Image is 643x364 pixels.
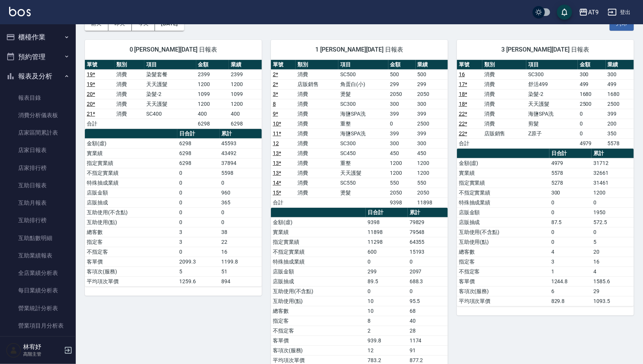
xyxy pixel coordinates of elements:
[482,119,526,129] td: 消費
[549,188,591,198] td: 300
[366,237,407,247] td: 11298
[177,129,219,139] th: 日合計
[388,198,416,207] td: 9398
[408,316,448,326] td: 40
[296,89,338,99] td: 消費
[526,89,578,99] td: 染髮-2
[482,89,526,99] td: 消費
[296,138,338,148] td: 消費
[408,237,448,247] td: 64355
[177,257,219,267] td: 2099.3
[296,119,338,129] td: 消費
[273,140,279,146] a: 12
[3,141,73,159] a: 店家日報表
[591,276,634,286] td: 1585.6
[85,237,177,247] td: 指定客
[606,69,634,79] td: 300
[177,198,219,207] td: 0
[85,217,177,227] td: 互助使用(點)
[591,149,634,158] th: 累計
[578,79,606,89] td: 499
[3,264,73,282] a: 全店業績分析表
[177,178,219,188] td: 0
[549,267,591,276] td: 1
[482,79,526,89] td: 消費
[526,129,578,138] td: Z原子
[85,158,177,168] td: 指定實業績
[338,158,388,168] td: 重整
[338,60,388,70] th: 項目
[366,208,407,218] th: 日合計
[271,60,448,208] table: a dense table
[388,60,416,70] th: 金額
[366,267,407,276] td: 299
[144,60,196,70] th: 項目
[85,138,177,148] td: 金額(虛)
[526,79,578,89] td: 舒活499
[229,69,262,79] td: 2399
[3,317,73,334] a: 營業項目月分析表
[3,47,73,67] button: 預約管理
[229,109,262,119] td: 400
[296,99,338,109] td: 消費
[296,79,338,89] td: 店販銷售
[115,79,145,89] td: 消費
[220,158,262,168] td: 37894
[85,188,177,198] td: 店販金額
[578,99,606,109] td: 2500
[271,267,366,276] td: 店販金額
[526,69,578,79] td: SC300
[271,257,366,267] td: 特殊抽成業績
[388,129,416,138] td: 399
[271,198,296,207] td: 合計
[588,8,599,17] div: AT9
[366,296,407,306] td: 10
[85,207,177,217] td: 互助使用(不含點)
[196,109,229,119] td: 400
[366,276,407,286] td: 89.5
[457,217,549,227] td: 店販抽成
[220,267,262,276] td: 51
[85,129,262,287] table: a dense table
[271,247,366,257] td: 不指定實業績
[220,257,262,267] td: 1199.8
[416,178,448,188] td: 550
[85,247,177,257] td: 不指定客
[482,69,526,79] td: 消費
[366,345,407,355] td: 12
[557,5,572,20] button: save
[606,119,634,129] td: 200
[549,296,591,306] td: 829.8
[457,158,549,168] td: 金額(虛)
[3,300,73,317] a: 營業統計分析表
[416,119,448,129] td: 2500
[457,138,482,148] td: 合計
[388,69,416,79] td: 500
[388,109,416,119] td: 399
[457,267,549,276] td: 不指定客
[482,129,526,138] td: 店販銷售
[526,60,578,70] th: 項目
[466,46,625,53] span: 3 [PERSON_NAME][DATE] 日報表
[408,326,448,336] td: 28
[591,267,634,276] td: 4
[457,60,482,70] th: 單號
[576,5,602,20] button: AT9
[388,79,416,89] td: 299
[457,237,549,247] td: 互助使用(點)
[591,257,634,267] td: 16
[338,99,388,109] td: SC300
[220,227,262,237] td: 38
[416,168,448,178] td: 1200
[3,194,73,212] a: 互助月報表
[271,326,366,336] td: 不指定客
[177,168,219,178] td: 0
[85,257,177,267] td: 客單價
[457,207,549,217] td: 店販金額
[296,129,338,138] td: 消費
[85,148,177,158] td: 實業績
[85,276,177,286] td: 平均項次單價
[416,89,448,99] td: 2050
[591,247,634,257] td: 20
[220,217,262,227] td: 0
